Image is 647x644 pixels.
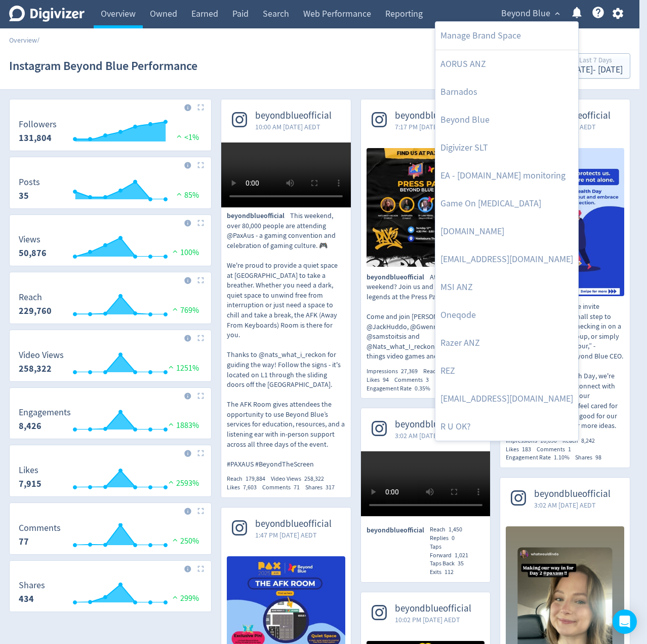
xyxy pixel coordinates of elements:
[435,78,578,106] a: Barnados
[435,134,578,162] a: Digivizer SLT
[435,162,578,190] a: EA - [DOMAIN_NAME] monitoring
[435,273,578,301] a: MSI ANZ
[435,245,578,273] a: [EMAIL_ADDRESS][DOMAIN_NAME]
[435,106,578,134] a: Beyond Blue
[435,218,578,245] a: [DOMAIN_NAME]
[435,190,578,218] a: Game On [MEDICAL_DATA]
[435,357,578,385] a: REZ
[435,413,578,441] a: R U OK?
[613,610,637,634] div: Open Intercom Messenger
[435,329,578,357] a: Razer ANZ
[435,50,578,78] a: AORUS ANZ
[435,385,578,413] a: [EMAIL_ADDRESS][DOMAIN_NAME]
[435,22,578,50] a: Manage Brand Space
[435,301,578,329] a: Oneqode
